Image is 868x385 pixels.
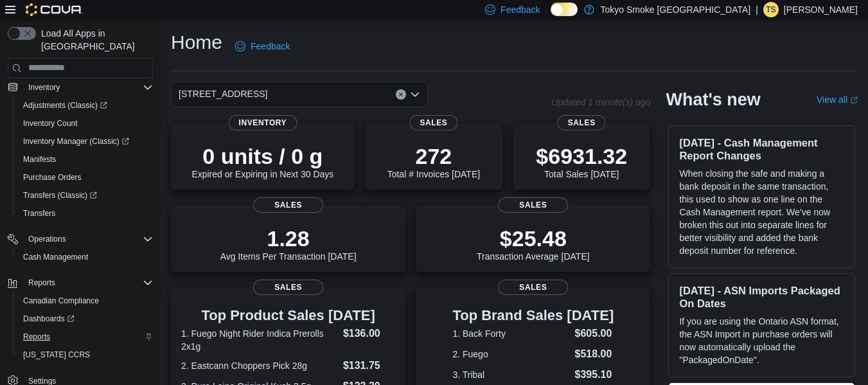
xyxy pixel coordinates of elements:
span: Canadian Compliance [18,293,153,309]
span: Manifests [23,154,56,165]
span: Dark Mode [551,16,551,17]
span: Transfers [18,206,153,221]
p: $6931.32 [536,143,627,169]
a: Inventory Manager (Classic) [18,134,134,149]
span: Reports [23,275,153,291]
button: Inventory Count [13,114,158,132]
a: View allExternal link [817,94,858,105]
span: Dashboards [18,311,153,327]
dd: $518.00 [575,346,614,362]
dd: $131.75 [343,358,395,373]
span: [STREET_ADDRESS] [179,86,267,102]
span: Adjustments (Classic) [23,100,107,111]
dt: 2. Fuego [452,348,569,361]
div: Total Sales [DATE] [536,143,627,179]
h3: [DATE] - Cash Management Report Changes [679,136,844,162]
a: Feedback [230,33,295,59]
p: 1.28 [220,226,357,251]
span: Sales [409,115,457,130]
button: Open list of options [410,89,420,100]
div: Total # Invoices [DATE] [387,143,480,179]
dd: $605.00 [575,326,614,341]
button: Reports [3,274,158,292]
a: Inventory Count [18,116,83,131]
p: 0 units / 0 g [191,143,333,169]
span: Reports [23,332,50,342]
span: Sales [558,115,606,130]
span: Load All Apps in [GEOGRAPHIC_DATA] [36,27,153,53]
span: Purchase Orders [18,170,153,185]
svg: External link [850,96,858,104]
span: Inventory Count [23,118,78,129]
div: Expired or Expiring in Next 30 Days [191,143,333,179]
button: Reports [13,328,158,346]
a: Adjustments (Classic) [13,96,158,114]
button: Clear input [396,89,406,100]
span: Sales [498,280,569,295]
span: Cash Management [18,249,153,265]
dd: $136.00 [343,326,395,341]
span: Transfers (Classic) [18,188,153,203]
button: Canadian Compliance [13,292,158,310]
span: Washington CCRS [18,347,153,363]
dt: 2. Eastcann Choppers Pick 28g [181,359,338,372]
span: Sales [253,197,324,213]
h1: Home [171,30,222,55]
span: Reports [18,329,153,345]
button: Operations [3,230,158,248]
p: 272 [387,143,480,169]
button: Reports [23,275,60,291]
a: Cash Management [18,249,93,265]
p: | [756,2,758,17]
span: Inventory Count [18,116,153,131]
p: When closing the safe and making a bank deposit in the same transaction, this used to show as one... [679,167,844,257]
a: Transfers (Classic) [18,188,102,203]
span: TS [766,2,775,17]
button: Purchase Orders [13,168,158,186]
div: Tyson Stansford [763,2,779,17]
div: Transaction Average [DATE] [477,226,590,262]
span: Transfers [23,208,55,219]
button: Cash Management [13,248,158,266]
p: Tokyo Smoke [GEOGRAPHIC_DATA] [601,2,751,17]
button: Inventory [3,78,158,96]
h3: [DATE] - ASN Imports Packaged On Dates [679,284,844,310]
p: $25.48 [477,226,590,251]
span: Manifests [18,152,153,167]
h3: Top Brand Sales [DATE] [452,308,614,323]
span: [US_STATE] CCRS [23,350,90,360]
span: Transfers (Classic) [23,190,97,201]
span: Reports [28,278,55,288]
span: Canadian Compliance [23,296,99,306]
a: Inventory Manager (Classic) [13,132,158,150]
a: Manifests [18,152,61,167]
a: Purchase Orders [18,170,87,185]
img: Cova [26,3,83,16]
p: Updated 1 minute(s) ago [551,97,650,107]
span: Feedback [500,3,540,16]
dd: $395.10 [575,367,614,382]
span: Sales [253,280,324,295]
span: Inventory [23,80,153,95]
dt: 1. Fuego Night Rider Indica Prerolls 2x1g [181,327,338,353]
h3: Top Product Sales [DATE] [181,308,395,323]
dt: 1. Back Forty [452,327,569,340]
span: Operations [28,234,66,244]
p: If you are using the Ontario ASN format, the ASN Import in purchase orders will now automatically... [679,315,844,366]
span: Adjustments (Classic) [18,98,153,113]
a: Transfers (Classic) [13,186,158,204]
span: Inventory [229,115,297,130]
h2: What's new [666,89,760,110]
a: Dashboards [13,310,158,328]
a: Reports [18,329,55,345]
span: Inventory Manager (Classic) [18,134,153,149]
a: Dashboards [18,311,80,327]
a: Canadian Compliance [18,293,104,309]
span: Dashboards [23,314,75,324]
span: Inventory Manager (Classic) [23,136,129,147]
button: Transfers [13,204,158,222]
span: Sales [498,197,569,213]
button: Inventory [23,80,65,95]
input: Dark Mode [551,3,578,16]
a: Transfers [18,206,60,221]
